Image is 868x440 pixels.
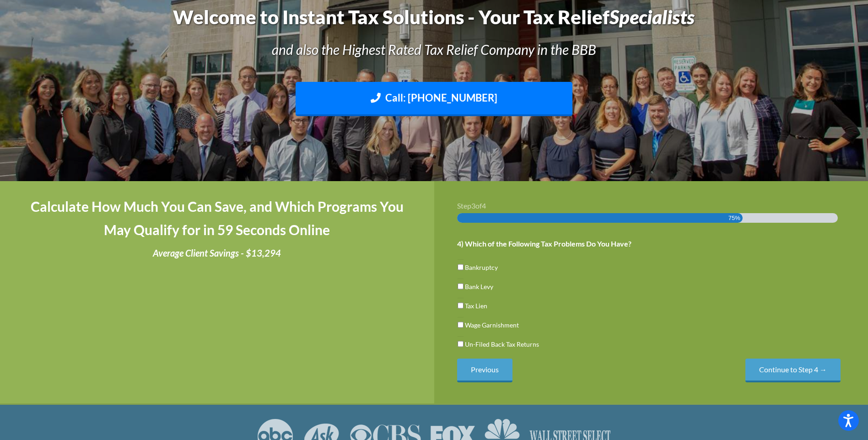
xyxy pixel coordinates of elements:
span: 4 [482,201,486,210]
input: Continue to Step 4 → [745,359,841,382]
label: 4) Which of the Following Tax Problems Do You Have? [457,239,631,249]
label: Tax Lien [465,301,487,311]
input: Previous [457,359,512,382]
h3: Step of [457,202,846,209]
i: Specialists [609,5,695,28]
h1: Welcome to Instant Tax Solutions - Your Tax Relief [92,4,775,31]
label: Bankruptcy [465,263,498,272]
a: Call: [PHONE_NUMBER] [296,82,572,116]
h4: Calculate How Much You Can Save, and Which Programs You May Qualify for in 59 Seconds Online [23,195,411,241]
i: Average Client Savings - $13,294 [153,247,281,258]
span: 75% [728,213,740,223]
label: Wage Garnishment [465,320,519,330]
label: Un-Filed Back Tax Returns [465,339,539,349]
h3: and also the Highest Rated Tax Relief Company in the BBB [92,40,775,59]
label: Bank Levy [465,282,493,291]
span: 3 [471,201,475,210]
